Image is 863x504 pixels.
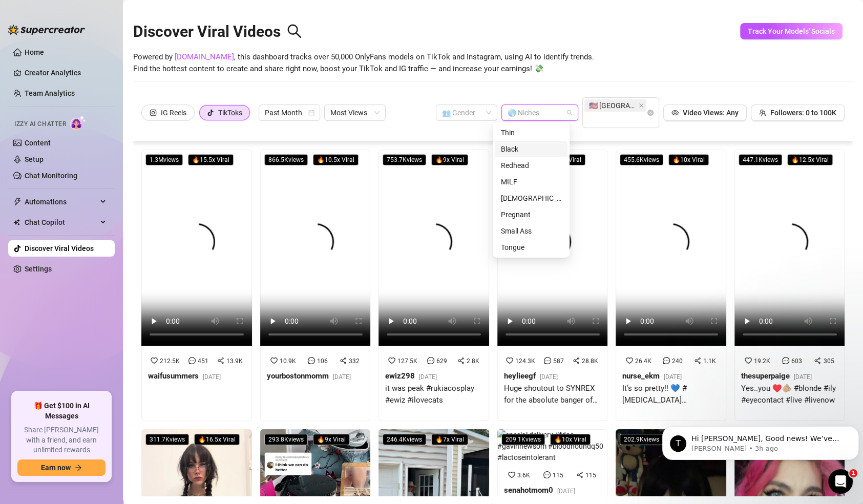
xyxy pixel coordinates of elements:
[495,124,567,141] div: Thin
[495,190,567,206] div: Asian
[622,371,660,381] strong: nurse_ekm
[264,434,308,445] span: 293.8K views
[508,471,515,478] span: heart
[672,358,683,365] span: 240
[663,104,747,121] button: Video Views: Any
[497,429,608,463] img: special delivery #fdoc #gavinnewsom #bloodhoundq50 #lactoseintolerant
[349,358,360,365] span: 332
[313,154,359,165] span: 🔥 10.5 x Viral
[467,358,479,365] span: 2.8K
[431,434,468,445] span: 🔥 7 x Viral
[639,103,644,108] span: close
[620,434,663,445] span: 202.9K views
[515,358,535,365] span: 124.3K
[584,99,646,112] span: 🇺🇸 United States
[501,242,561,253] div: Tongue
[576,471,583,478] span: share-alt
[145,154,183,165] span: 1.3M views
[849,469,857,477] span: 1
[694,357,701,364] span: share-alt
[664,373,682,381] span: [DATE]
[397,358,417,365] span: 127.5K
[264,154,308,165] span: 866.5K views
[501,193,561,204] div: [DEMOGRAPHIC_DATA]
[308,110,314,116] span: calendar
[668,154,709,165] span: 🔥 10 x Viral
[620,154,663,165] span: 455.6K views
[787,154,833,165] span: 🔥 12.5 x Viral
[794,373,812,381] span: [DATE]
[25,89,75,97] a: Team Analytics
[13,198,22,206] span: thunderbolt
[175,52,234,61] a: [DOMAIN_NAME]
[25,244,94,253] a: Discover Viral Videos
[267,371,329,381] strong: yourbostonmomm
[573,357,580,364] span: share-alt
[188,154,234,165] span: 🔥 15.5 x Viral
[194,434,240,445] span: 🔥 16.5 x Viral
[754,358,770,365] span: 19.2K
[823,358,834,365] span: 305
[557,488,575,495] span: [DATE]
[540,373,558,381] span: [DATE]
[741,371,790,381] strong: thesuperpaige
[544,357,551,364] span: message
[782,357,789,364] span: message
[150,109,157,116] span: instagram
[280,358,296,365] span: 10.9K
[148,371,199,381] strong: waifusummers
[260,150,371,421] a: 866.5Kviews🔥10.5x Viral10.9K106332yourbostonmomm[DATE]
[207,109,214,116] span: tik-tok
[734,150,845,421] a: 447.1Kviews🔥12.5x Viral19.2K603305thesuperpaige[DATE]Yes..you ♥️🫵🏼 #blonde #ily #eyecontact #live...
[759,109,766,116] span: team
[543,471,551,478] span: message
[41,464,71,472] span: Earn now
[553,358,564,365] span: 587
[385,371,415,381] strong: ewiz298
[589,100,637,111] span: 🇺🇸 [GEOGRAPHIC_DATA]
[683,109,739,117] span: Video Views: Any
[791,358,802,365] span: 603
[501,225,561,237] div: Small Ass
[226,358,243,365] span: 13.9K
[188,357,196,364] span: message
[635,358,651,365] span: 26.4K
[287,24,302,39] span: search
[25,139,51,147] a: Content
[203,373,221,381] span: [DATE]
[748,27,835,35] span: Track Your Models' Socials
[431,154,468,165] span: 🔥 9 x Viral
[13,219,20,226] img: Chat Copilot
[501,434,545,445] span: 209.1K views
[25,265,52,273] a: Settings
[25,155,44,163] a: Setup
[160,358,180,365] span: 212.5K
[17,459,106,476] button: Earn nowarrow-right
[828,469,853,494] iframe: Intercom live chat
[25,172,77,180] a: Chat Monitoring
[626,357,633,364] span: heart
[218,105,242,120] div: TikToks
[25,214,97,230] span: Chat Copilot
[17,401,106,421] span: 🎁 Get $100 in AI Messages
[495,174,567,190] div: MILF
[647,110,654,116] span: close-circle
[517,472,530,479] span: 3.6K
[308,357,315,364] span: message
[25,194,97,210] span: Automations
[75,464,82,471] span: arrow-right
[741,383,838,407] div: Yes..you ♥️🫵🏼 #blonde #ily #eyecontact #live #livenow
[70,115,86,130] img: AI Chatter
[383,154,426,165] span: 753.7K views
[622,383,720,407] div: It’s so pretty!! 💙 #[MEDICAL_DATA] #criticalcare #icunurse #methyleneblue
[14,119,66,129] span: Izzy AI Chatter
[198,358,208,365] span: 451
[663,357,670,364] span: message
[501,143,561,155] div: Black
[495,206,567,223] div: Pregnant
[151,357,158,364] span: heart
[501,127,561,138] div: Thin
